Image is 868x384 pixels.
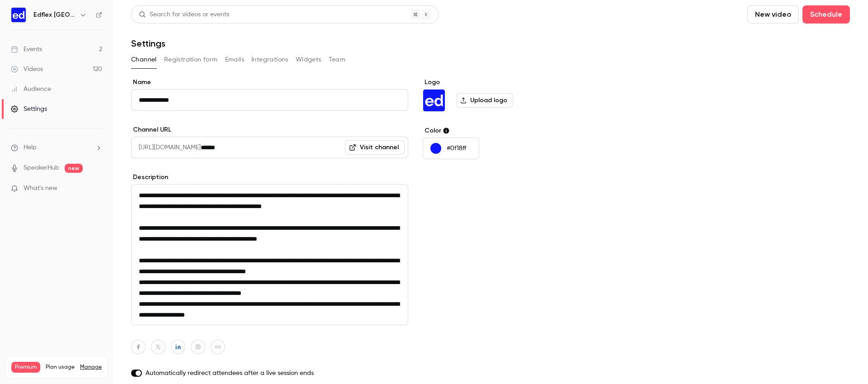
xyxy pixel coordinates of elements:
button: Emails [225,52,244,67]
li: help-dropdown-opener [11,143,102,152]
section: Logo [423,78,561,112]
a: SpeakerHub [24,163,59,173]
a: Manage [80,364,102,371]
div: Search for videos or events [139,10,229,19]
button: Registration form [164,52,218,67]
img: Edflex France [11,8,26,22]
label: Upload logo [456,93,513,108]
div: Videos [11,65,43,74]
span: Help [24,143,37,152]
img: Edflex France [423,90,445,111]
span: [URL][DOMAIN_NAME] [131,137,201,158]
button: New video [747,5,799,24]
label: Color [423,126,561,135]
label: Automatically redirect attendees after a live session ends [131,369,408,378]
h6: Edflex [GEOGRAPHIC_DATA] [33,10,76,19]
a: Visit channel [345,140,405,155]
button: Schedule [802,5,850,24]
button: Team [329,52,346,67]
label: Channel URL [131,125,408,134]
div: Settings [11,104,47,114]
button: Integrations [251,52,288,67]
span: What's new [24,184,57,193]
h1: Settings [131,38,165,49]
button: Channel [131,52,157,67]
label: Description [131,173,408,182]
span: Plan usage [46,364,75,371]
span: new [65,164,83,173]
label: Name [131,78,408,87]
label: Logo [423,78,561,87]
p: #0f18ff [447,144,466,153]
div: Events [11,45,42,54]
button: Widgets [296,52,321,67]
div: Audience [11,85,51,94]
span: Premium [11,362,40,373]
button: #0f18ff [423,137,479,159]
